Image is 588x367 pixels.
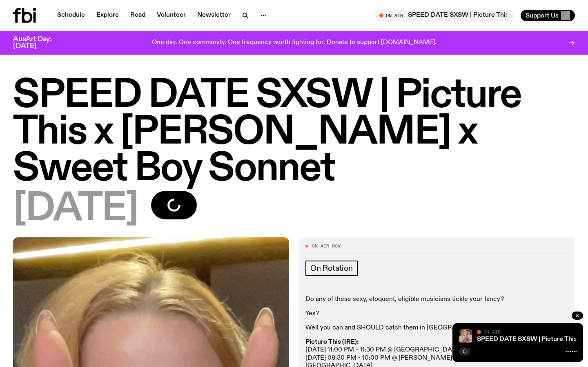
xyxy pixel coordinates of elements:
span: Support Us [526,12,559,19]
span: On Air Now [312,244,341,248]
button: On AirSPEED DATE SXSW | Picture This x [PERSON_NAME] x Sweet Boy Sonnet [375,10,514,21]
a: Schedule [52,10,90,21]
strong: Picture This (IRE): [305,339,359,345]
a: Newsletter [192,10,236,21]
h1: SPEED DATE SXSW | Picture This x [PERSON_NAME] x Sweet Boy Sonnet [13,77,575,188]
a: Read [125,10,150,21]
p: Yes? [305,310,568,318]
a: On Rotation [305,261,358,276]
span: On Rotation [310,264,353,273]
button: Support Us [521,10,575,21]
a: Explore [91,10,124,21]
p: Do any of these sexy, eloquent, eligible musicians tickle your fancy? [305,296,568,303]
h3: AusArt Day: [DATE] [13,36,65,50]
span: [DATE] [13,191,138,228]
a: Volunteer [152,10,191,21]
p: One day. One community. One frequency worth fighting for. Donate to support [DOMAIN_NAME]. [152,39,437,46]
p: Well you can and SHOULD catch them in [GEOGRAPHIC_DATA] this week: [305,324,568,332]
span: On Air [483,329,501,334]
